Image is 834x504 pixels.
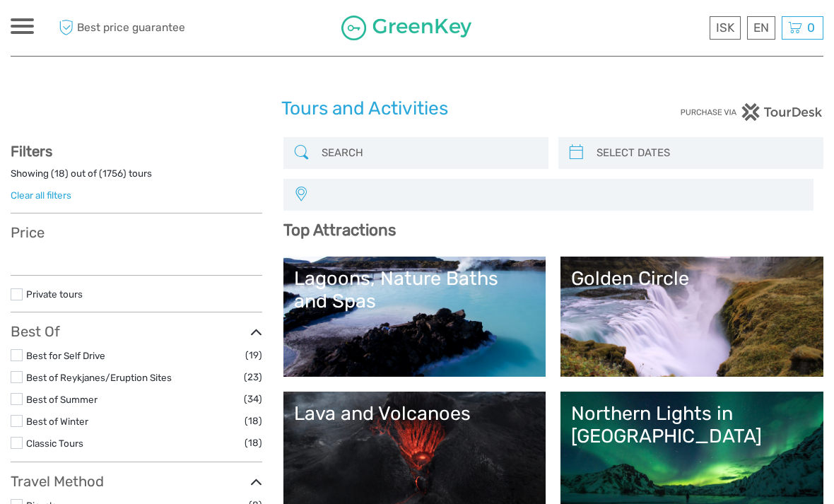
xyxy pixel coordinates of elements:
[11,473,262,490] h3: Travel Method
[716,20,734,35] span: ISK
[571,267,813,366] a: Golden Circle
[11,224,262,241] h3: Price
[571,402,813,501] a: Northern Lights in [GEOGRAPHIC_DATA]
[11,167,262,189] div: Showing ( ) out of ( ) tours
[747,16,775,40] div: EN
[591,141,816,165] input: SELECT DATES
[571,402,813,448] div: Northern Lights in [GEOGRAPHIC_DATA]
[11,189,71,201] a: Clear all filters
[54,167,65,180] label: 18
[341,16,471,40] img: 1287-122375c5-1c4a-481d-9f75-0ef7bf1191bb_logo_small.jpg
[805,20,817,35] span: 0
[283,221,396,240] b: Top Attractions
[26,372,172,383] a: Best of Reykjanes/Eruption Sites
[571,267,813,290] div: Golden Circle
[244,369,262,385] span: (23)
[26,288,83,300] a: Private tours
[26,394,98,405] a: Best of Summer
[281,98,552,120] h1: Tours and Activities
[294,402,536,425] div: Lava and Volcanoes
[294,267,536,366] a: Lagoons, Nature Baths and Spas
[26,438,83,449] a: Classic Tours
[26,416,88,427] a: Best of Winter
[11,143,52,160] strong: Filters
[245,347,262,363] span: (19)
[244,391,262,407] span: (34)
[55,16,214,40] span: Best price guarantee
[245,435,262,451] span: (18)
[680,103,823,121] img: PurchaseViaTourDesk.png
[245,413,262,429] span: (18)
[294,402,536,501] a: Lava and Volcanoes
[316,141,541,165] input: SEARCH
[11,323,262,340] h3: Best Of
[102,167,123,180] label: 1756
[26,350,105,361] a: Best for Self Drive
[294,267,536,313] div: Lagoons, Nature Baths and Spas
